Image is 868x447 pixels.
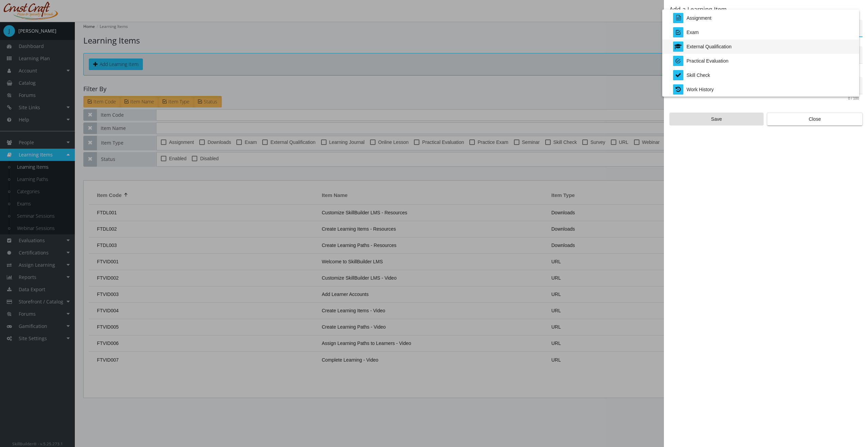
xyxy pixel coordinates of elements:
div: External Qualification [687,39,732,54]
div: Assignment [687,11,712,25]
div: Practical Evaluation [687,54,729,68]
div: Work History [687,82,714,97]
div: Skill Check [687,68,710,82]
div: Exam [687,25,699,39]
